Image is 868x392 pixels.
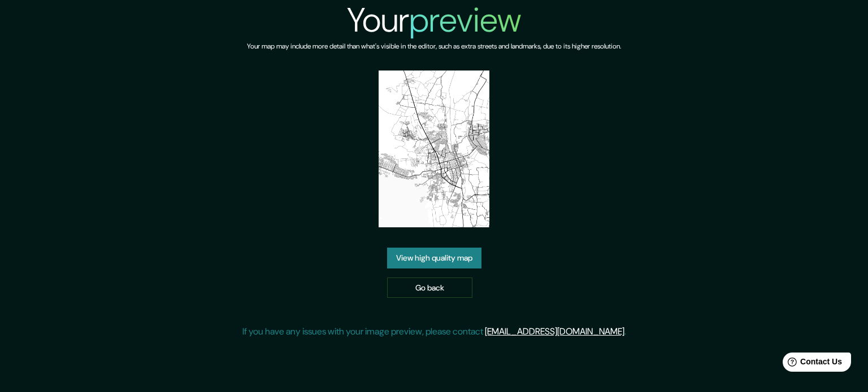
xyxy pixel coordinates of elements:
iframe: Help widget launcher [767,348,856,380]
a: Go back [387,278,472,298]
h6: Your map may include more detail than what's visible in the editor, such as extra streets and lan... [247,41,621,52]
p: If you have any issues with your image preview, please contact . [242,325,626,338]
a: [EMAIL_ADDRESS][DOMAIN_NAME] [485,325,624,337]
img: created-map-preview [379,71,490,227]
a: View high quality map [387,248,481,268]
